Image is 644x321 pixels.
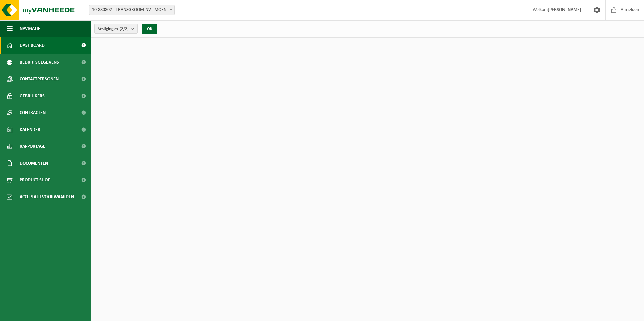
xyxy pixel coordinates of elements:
[20,87,45,104] span: Gebruikers
[120,27,129,31] count: (2/2)
[20,37,45,54] span: Dashboard
[548,7,581,12] strong: [PERSON_NAME]
[20,104,46,121] span: Contracten
[20,71,59,87] span: Contactpersonen
[20,20,40,37] span: Navigatie
[94,24,138,34] button: Vestigingen(2/2)
[98,24,129,34] span: Vestigingen
[20,138,45,155] span: Rapportage
[89,5,175,15] span: 10-880802 - TRANSGROOM NV - MOEN
[89,5,174,15] span: 10-880802 - TRANSGROOM NV - MOEN
[20,121,40,138] span: Kalender
[20,54,59,71] span: Bedrijfsgegevens
[20,172,50,188] span: Product Shop
[20,188,74,205] span: Acceptatievoorwaarden
[20,155,48,172] span: Documenten
[142,24,157,34] button: OK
